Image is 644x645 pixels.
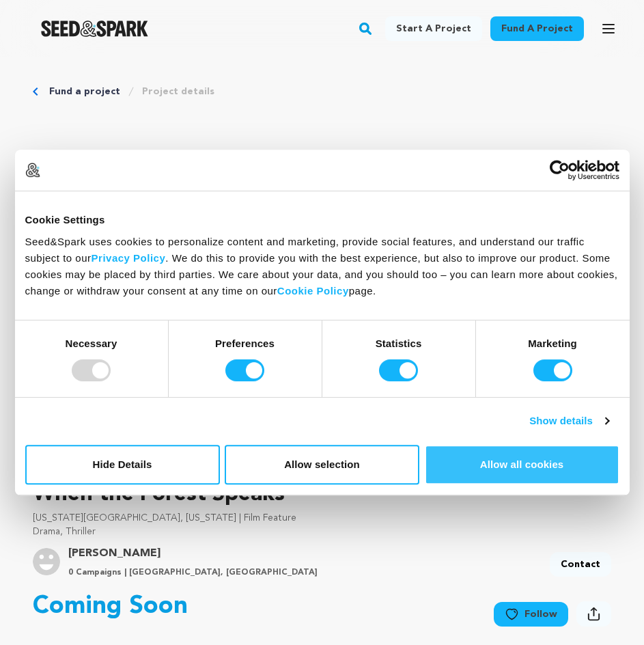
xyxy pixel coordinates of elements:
[41,20,148,37] a: Seed&Spark Homepage
[33,85,611,98] div: Breadcrumb
[500,160,619,180] a: Usercentrics Cookiebot - opens in a new window
[225,445,419,484] button: Allow selection
[66,338,117,349] strong: Necessary
[25,163,40,178] img: logo
[92,252,166,264] a: Privacy Policy
[41,20,148,37] img: Seed&Spark Logo Dark Mode
[376,338,422,349] strong: Statistics
[550,552,611,577] a: Contact
[425,445,619,484] button: Allow all cookies
[215,338,275,349] strong: Preferences
[528,338,577,349] strong: Marketing
[277,285,349,297] a: Cookie Policy
[49,85,120,98] a: Fund a project
[25,234,619,299] div: Seed&Spark uses cookies to personalize content and marketing, provide social features, and unders...
[68,567,318,578] p: 0 Campaigns | [GEOGRAPHIC_DATA], [GEOGRAPHIC_DATA]
[33,511,611,525] p: [US_STATE][GEOGRAPHIC_DATA], [US_STATE] | Film Feature
[33,548,60,575] img: user.png
[25,212,619,228] div: Cookie Settings
[529,413,608,429] a: Show details
[385,16,482,41] a: Start a project
[142,85,214,98] a: Project details
[68,545,318,562] a: Goto Brayden Bowden profile
[490,16,584,41] a: Fund a project
[33,525,611,538] p: Drama, Thriller
[25,445,220,484] button: Hide Details
[494,602,568,627] a: Follow
[33,593,188,620] p: Coming Soon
